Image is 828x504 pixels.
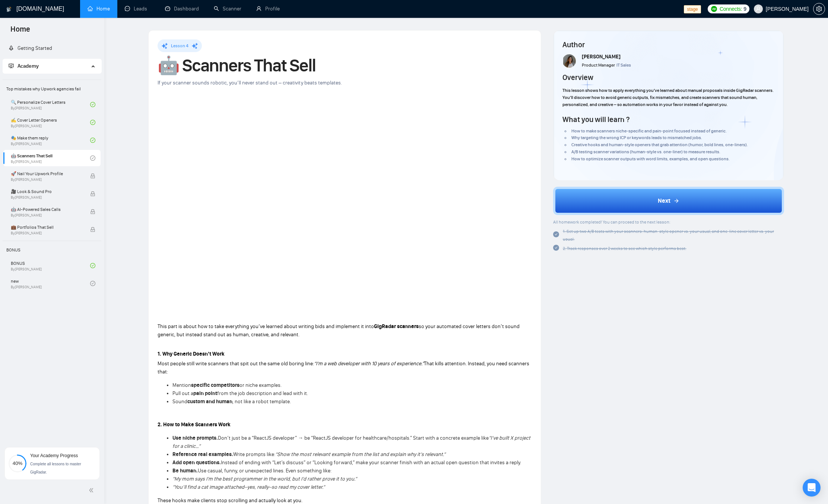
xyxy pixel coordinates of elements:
span: How to make scanners niche-specific and pain-point focused instead of generic. [571,128,727,134]
a: 🎭 Make them replyBy[PERSON_NAME] [11,132,90,148]
strong: pain point [193,390,217,397]
span: 💼 Portfolios That Sell [11,224,82,231]
span: check-circle [90,263,95,268]
span: Why targeting the wrong ICP or keywords leads to mismatched jobs. [571,135,702,140]
span: 1. Set up two A/B tests with your scanners: human-style opener vs. your usual, and one-line cover... [563,229,774,242]
strong: custom and human [187,398,232,405]
em: “You’ll find a cat image attached–yes, really–so read my cover letter.” [172,484,325,490]
span: check-circle [553,245,559,251]
a: 🤖 Scanners That SellBy[PERSON_NAME] [11,150,90,166]
span: or niche examples. [239,382,282,388]
span: By [PERSON_NAME] [11,195,82,200]
span: Academy [9,63,39,69]
a: userProfile [256,6,280,12]
a: messageLeads [125,6,150,12]
h1: 🤖 Scanners That Sell [158,57,532,74]
span: 🤖 AI-Powered Sales Calls [11,206,82,213]
a: newBy[PERSON_NAME] [11,275,90,292]
span: [PERSON_NAME] [582,54,621,60]
span: lock [90,173,95,179]
span: Complete all lessons to master GigRadar. [30,462,81,474]
span: By [PERSON_NAME] [11,213,82,218]
span: Sound [172,398,187,405]
h4: Overview [562,72,593,83]
strong: 1. Why Generic Doesn’t Work [158,351,225,357]
span: check-circle [90,120,95,125]
span: By [PERSON_NAME] [11,231,82,235]
span: Product Manager [582,62,615,68]
em: “My mom says I’m the best programmer in the world, but I’d rather prove it to you.” [172,476,357,482]
span: user [756,6,761,12]
span: lock [90,227,95,232]
span: Home [4,24,36,39]
a: homeHome [88,6,110,12]
img: upwork-logo.png [711,6,717,12]
span: 40% [9,461,26,466]
span: 2. Track responses over 2 weeks to see which style performs best. [563,246,686,251]
span: Top mistakes why Upwork agencies fail [3,81,101,96]
span: from the job description and lead with it. [217,390,308,397]
em: “I’m a web developer with 10 years of experience.” [314,360,424,367]
span: This lesson shows how to apply everything you’ve learned about manual proposals inside GigRadar s... [562,88,774,107]
li: Academy Homepage [3,77,101,292]
span: Don’t just be a “ReactJS developer” → be “ReactJS developer for healthcare/hospitals.” Start with... [218,435,489,441]
a: BONUSBy[PERSON_NAME] [11,257,90,274]
span: If your scanner sounds robotic, you’ll never stand out – creativity beats templates. [158,80,342,86]
img: tamara_levit_pic.png [563,54,577,68]
strong: specific competitors [191,382,239,388]
div: Open Intercom Messenger [803,479,821,497]
span: Creative hooks and human-style openers that grab attention (humor, bold lines, one-liners). [571,142,748,147]
em: “Show the most relevant example from the list and explain why it’s relevant.” [275,451,445,458]
span: IT Sales [616,62,631,68]
span: check-circle [90,281,95,286]
span: check-circle [90,138,95,143]
strong: Reference real examples. [172,451,233,458]
span: fund-projection-screen [9,63,14,68]
span: lock [90,209,95,214]
span: Academy [18,63,39,69]
span: By [PERSON_NAME] [11,177,82,182]
span: A/B testing scanner variations (human-style vs. one-liner) to measure results. [571,149,720,154]
button: Next [553,187,784,215]
a: setting [813,6,825,12]
span: BONUS [3,243,101,257]
span: Lesson 4 [171,43,188,48]
span: Mention [172,382,191,388]
strong: 2. How to Make Scanners Work [158,421,231,428]
span: check-circle [90,155,95,161]
span: Most people still write scanners that spit out the same old boring line: [158,360,314,367]
span: Your Academy Progress [30,453,78,458]
img: logo [6,3,12,15]
span: double-left [89,487,96,494]
span: check-circle [90,102,95,107]
span: These hooks make clients stop scrolling and actually look at you. [158,497,302,504]
span: check-circle [553,231,559,237]
a: 🔍 Personalize Cover LettersBy[PERSON_NAME] [11,96,90,113]
span: lock [90,191,95,196]
span: 🎥 Look & Sound Pro [11,188,82,195]
span: Use casual, funny, or unexpected lines. Even something like: [198,468,331,474]
strong: GigRadar scanners [374,323,419,330]
span: stage [684,5,701,13]
h4: Author [562,39,775,50]
span: Next [658,196,670,205]
a: searchScanner [214,6,241,12]
span: 9 [743,5,746,13]
span: , not like a robot template. [232,398,291,405]
a: ✍️ Cover Letter OpenersBy[PERSON_NAME] [11,114,90,131]
h4: What you will learn ? [562,114,629,125]
li: Getting Started [3,41,101,56]
span: 🚀 Nail Your Upwork Profile [11,170,82,177]
span: Pull out a [172,390,193,397]
span: This part is about how to take everything you’ve learned about writing bids and implement it into [158,323,374,330]
span: All homework completed! You can proceed to the next lesson: [553,219,670,225]
a: rocketGetting Started [9,45,52,51]
strong: Add open questions. [172,459,221,466]
button: setting [813,3,825,15]
span: Instead of ending with “Let’s discuss” or “Looking forward,” make your scanner finish with an act... [221,459,521,466]
strong: Be human. [172,468,198,474]
span: Connects: [720,5,742,13]
span: Write prompts like: [233,451,275,458]
a: dashboardDashboard [165,6,199,12]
